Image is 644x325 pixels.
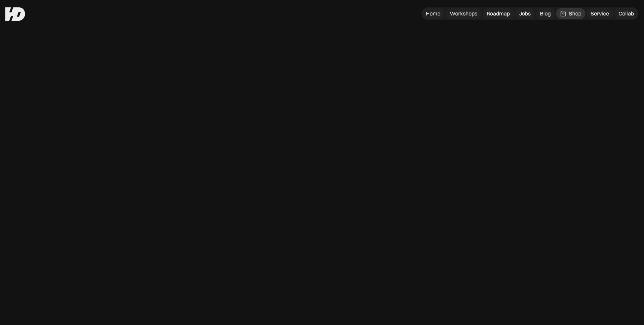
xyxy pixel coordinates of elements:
a: Shop [556,8,585,19]
a: Jobs [515,8,535,19]
div: Workshops [450,10,477,17]
a: Collab [614,8,638,19]
div: Home [426,10,440,17]
a: Blog [536,8,555,19]
a: Workshops [446,8,481,19]
a: Service [587,8,613,19]
div: Blog [540,10,551,17]
div: Jobs [519,10,531,17]
div: Service [591,10,609,17]
a: Home [422,8,444,19]
div: Roadmap [487,10,510,17]
a: Roadmap [483,8,514,19]
div: Collab [619,10,634,17]
div: Shop [569,10,581,17]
